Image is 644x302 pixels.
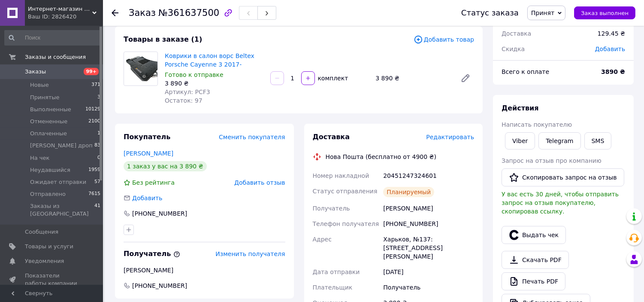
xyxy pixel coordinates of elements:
span: 41 [94,202,100,218]
span: Скидка [502,46,525,52]
span: Показатели работы компании [25,272,79,287]
span: Новые [30,81,49,89]
span: Неудавшийся [30,166,70,174]
span: Написать покупателю [502,121,572,128]
div: Ваш ID: 2826420 [28,13,103,21]
a: [PERSON_NAME] [124,150,173,157]
span: 1 [97,130,100,137]
span: Заказ [129,8,156,18]
span: Заказы [25,68,46,76]
a: Коврики в салон ворс Beltex Porsche Cayenne 3 2017- [165,52,254,68]
span: Готово к отправке [165,71,224,78]
span: Адрес [313,236,332,243]
div: 1 заказ у вас на 3 890 ₴ [124,161,207,171]
span: Заказ выполнен [581,10,629,16]
div: Получатель [381,280,476,295]
span: Добавить [595,46,625,52]
a: Скачать PDF [502,251,569,269]
span: [PHONE_NUMBER] [131,281,188,290]
span: Плательщик [313,284,353,291]
a: Viber [505,132,535,149]
div: 3 890 ₴ [372,72,454,84]
div: 3 890 ₴ [165,79,263,88]
span: 3 [97,94,100,101]
img: Коврики в салон ворс Beltex Porsche Cayenne 3 2017- [124,56,157,82]
span: Оплаченные [30,130,67,137]
button: Выдать чек [502,226,566,244]
a: Telegram [538,132,581,149]
span: Принятые [30,94,60,101]
span: Добавить отзыв [234,179,285,186]
span: [PERSON_NAME] дроп [30,142,93,149]
span: Принят [531,9,554,16]
div: Харьков, №137: [STREET_ADDRESS][PERSON_NAME] [381,232,476,264]
span: Товары в заказе (1) [124,35,202,43]
span: 57 [94,178,100,186]
span: 1959 [88,166,100,174]
input: Поиск [4,30,101,46]
span: Получатель [313,205,350,212]
div: [DATE] [381,264,476,280]
span: 83 [94,142,100,149]
div: 129.45 ₴ [593,24,630,43]
span: 7615 [88,190,100,198]
span: Запрос на отзыв про компанию [502,157,602,164]
span: Дата отправки [313,268,360,275]
span: Статус отправления [313,188,378,195]
span: Уведомления [25,257,64,265]
button: SMS [584,132,612,149]
span: Отправлено [30,190,66,198]
span: Интернет-магазин "Автомечта" [28,5,92,13]
span: Сменить покупателя [219,134,285,140]
span: Выполненные [30,106,71,113]
button: Скопировать запрос на отзыв [502,168,624,186]
span: Телефон получателя [313,220,379,227]
span: Заказы из [GEOGRAPHIC_DATA] [30,202,94,218]
b: 3890 ₴ [601,68,625,75]
span: Остаток: 97 [165,97,203,104]
span: У вас есть 30 дней, чтобы отправить запрос на отзыв покупателю, скопировав ссылку. [502,191,619,215]
span: Добавить [132,195,162,201]
span: Покупатель [124,133,170,141]
span: Номер накладной [313,172,369,179]
div: Планируемый [383,187,434,197]
span: Добавить товар [414,35,474,44]
div: Статус заказа [461,9,519,17]
a: Печать PDF [502,272,565,290]
span: Доставка [313,133,350,141]
span: Сообщения [25,228,58,236]
span: Заказы и сообщения [25,53,86,61]
div: комплект [316,74,349,82]
div: Вернуться назад [112,9,118,17]
span: 2100 [88,118,100,125]
span: 0 [97,154,100,162]
span: №361637500 [158,8,219,18]
span: Получатель [124,250,180,258]
a: Редактировать [457,70,474,87]
span: Товары и услуги [25,243,73,250]
span: Ожидает отправки [30,178,86,186]
div: [PERSON_NAME] [124,266,285,275]
span: Доставка [502,30,531,37]
button: Заказ выполнен [574,6,635,19]
span: Артикул: PCF3 [165,88,210,95]
div: 20451247324601 [381,168,476,183]
div: [PHONE_NUMBER] [131,209,188,218]
span: Действия [502,104,539,112]
div: Нова Пошта (бесплатно от 4900 ₴) [324,153,438,161]
div: [PHONE_NUMBER] [381,216,476,232]
span: На чек [30,154,49,162]
span: Изменить получателя [215,250,285,257]
span: Отмененные [30,118,67,125]
span: 371 [91,81,100,89]
span: 99+ [84,68,99,75]
span: Редактировать [426,134,474,140]
span: 10129 [85,106,100,113]
span: Всего к оплате [502,68,549,75]
div: [PERSON_NAME] [381,201,476,216]
span: Без рейтинга [132,179,175,186]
